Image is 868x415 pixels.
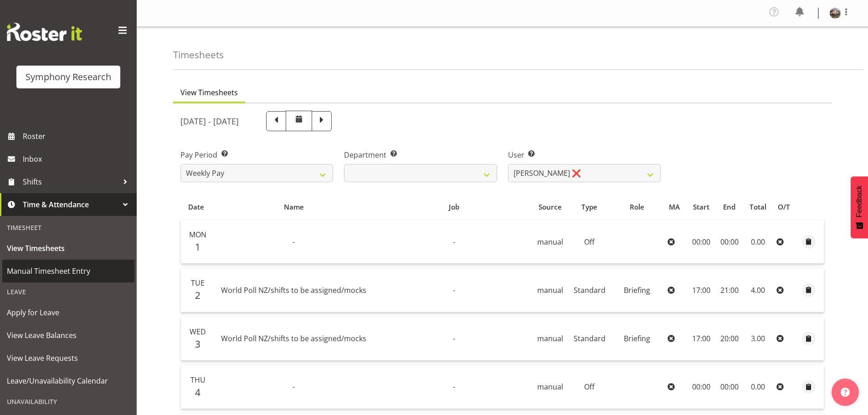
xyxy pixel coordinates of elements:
td: 17:00 [687,317,716,361]
td: 00:00 [716,365,744,409]
div: Source [537,202,563,212]
span: Tue [191,278,205,288]
span: View Leave Requests [7,351,130,365]
h4: Timesheets [173,50,224,60]
div: Symphony Research [26,70,111,84]
span: manual [537,382,563,392]
img: help-xxl-2.png [841,388,850,397]
label: Pay Period [180,149,333,160]
div: Role [616,202,658,212]
div: Leave [2,282,134,301]
span: Inbox [23,152,132,166]
span: - [453,285,455,295]
a: Manual Timesheet Entry [2,260,134,282]
td: Standard [568,268,611,312]
td: 00:00 [687,220,716,264]
td: 17:00 [687,268,716,312]
td: 00:00 [716,220,744,264]
label: User [508,149,661,160]
td: 20:00 [716,317,744,361]
span: 4 [195,386,200,399]
td: 4.00 [743,268,773,312]
td: 3.00 [743,317,773,361]
div: Name [216,202,371,212]
img: Rosterit website logo [7,23,82,41]
a: View Leave Requests [2,347,134,369]
span: - [293,382,295,392]
div: Timesheet [2,218,134,237]
span: View Timesheets [7,241,130,255]
button: Feedback - Show survey [851,176,868,238]
div: O/T [778,202,792,212]
label: Department [344,149,497,160]
span: Feedback [855,185,863,217]
span: manual [537,333,563,343]
span: Shifts [23,175,118,189]
span: View Leave Balances [7,328,130,342]
span: 1 [195,241,200,253]
span: Mon [189,230,206,240]
td: Off [568,220,611,264]
span: 2 [195,289,200,302]
span: 3 [195,338,200,350]
span: Thu [190,375,205,385]
td: 0.00 [743,220,773,264]
span: Wed [190,327,206,337]
span: - [293,237,295,247]
span: Apply for Leave [7,306,130,319]
span: manual [537,285,563,295]
span: Manual Timesheet Entry [7,264,130,278]
div: Total [749,202,768,212]
h5: [DATE] - [DATE] [180,116,239,126]
td: 21:00 [716,268,744,312]
div: Date [186,202,206,212]
span: - [453,237,455,247]
a: Apply for Leave [2,301,134,324]
a: Leave/Unavailability Calendar [2,369,134,392]
span: Briefing [624,285,650,295]
td: Standard [568,317,611,361]
img: lindsay-holland6d975a4b06d72750adc3751bbfb7dc9f.png [830,8,841,19]
td: 0.00 [743,365,773,409]
span: - [453,333,455,343]
span: - [453,382,455,392]
a: View Leave Balances [2,324,134,347]
span: Briefing [624,333,650,343]
div: Job [381,202,527,212]
div: Start [692,202,711,212]
td: Off [568,365,611,409]
span: World Poll NZ/shifts to be assigned/mocks [221,333,366,343]
span: Time & Attendance [23,198,118,211]
a: View Timesheets [2,237,134,260]
span: manual [537,237,563,247]
span: World Poll NZ/shifts to be assigned/mocks [221,285,366,295]
td: 00:00 [687,365,716,409]
div: End [721,202,738,212]
div: Unavailability [2,392,134,411]
span: View Timesheets [180,87,238,98]
span: Roster [23,129,132,143]
span: Leave/Unavailability Calendar [7,374,130,388]
div: Type [573,202,605,212]
div: MA [669,202,682,212]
